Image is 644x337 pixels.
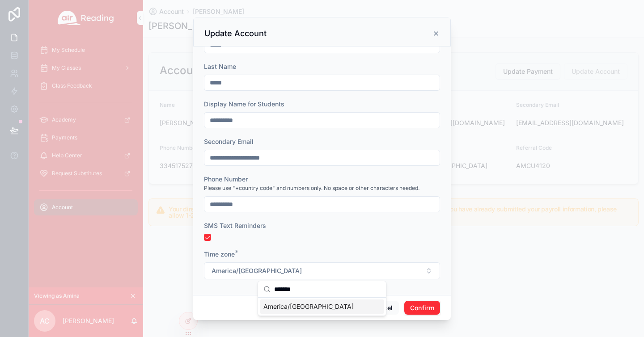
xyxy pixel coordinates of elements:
div: Suggestions [258,298,386,316]
span: Display Name for Students [204,100,284,108]
button: Confirm [404,301,440,315]
button: Select Button [204,262,440,279]
span: Last Name [204,63,236,70]
h3: Update Account [204,28,267,39]
span: SMS Text Reminders [204,222,266,229]
span: America/[GEOGRAPHIC_DATA] [263,302,354,311]
span: Time zone [204,250,235,258]
span: America/[GEOGRAPHIC_DATA] [212,266,302,275]
span: Please use "+country code" and numbers only. No space or other characters needed. [204,185,419,192]
span: Secondary Email [204,138,254,145]
span: Phone Number [204,175,248,183]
